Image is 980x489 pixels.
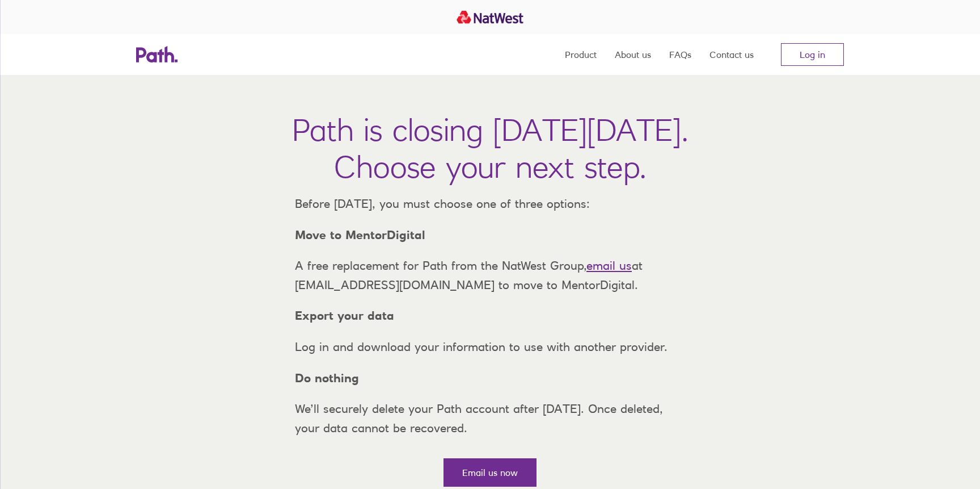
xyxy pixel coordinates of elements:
p: Before [DATE], you must choose one of three options: [286,194,694,214]
a: email us [586,258,632,273]
a: Email us now [443,458,537,487]
strong: Export your data [295,308,394,323]
strong: Move to MentorDigital [295,228,425,242]
strong: Do nothing [295,371,359,385]
a: About us [615,34,651,75]
p: A free replacement for Path from the NatWest Group, at [EMAIL_ADDRESS][DOMAIN_NAME] to move to Me... [286,256,694,294]
a: FAQs [669,34,691,75]
h1: Path is closing [DATE][DATE]. Choose your next step. [292,111,688,185]
p: Log in and download your information to use with another provider. [286,337,694,357]
a: Contact us [709,34,754,75]
p: We’ll securely delete your Path account after [DATE]. Once deleted, your data cannot be recovered. [286,399,694,437]
a: Log in [781,43,844,66]
a: Product [565,34,597,75]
